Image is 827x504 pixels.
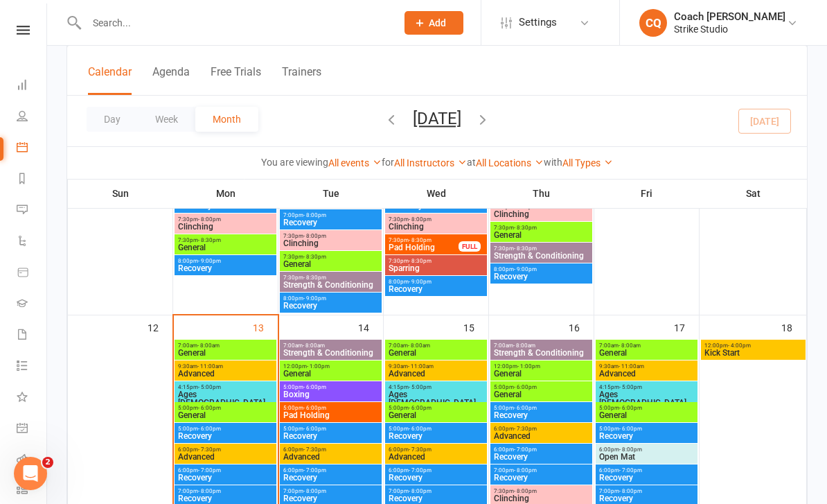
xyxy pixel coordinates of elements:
span: - 7:00pm [619,467,642,473]
span: General [493,231,589,239]
button: Calendar [88,65,132,95]
span: - 11:00am [619,363,644,370]
span: - 8:00pm [198,488,221,494]
span: 6:00pm [388,467,484,473]
a: Product Sales [17,258,48,289]
span: 8:00pm [177,258,274,264]
span: 12:00pm [704,342,803,349]
span: Recovery [598,432,695,440]
a: All events [328,157,382,168]
span: 7:00am [493,342,589,349]
span: 5:00pm [388,426,484,432]
span: 5:00pm [598,426,695,432]
span: Recovery [283,494,379,503]
span: Pad Holding [283,411,379,419]
span: - 6:00pm [198,426,221,432]
span: - 8:00pm [303,212,326,218]
span: - 6:00pm [409,426,432,432]
span: Ages [DEMOGRAPHIC_DATA] [388,390,484,407]
div: 18 [781,315,806,338]
span: - 5:00pm [409,384,432,390]
span: General [493,390,589,399]
span: - 8:00pm [619,488,642,494]
span: Recovery [283,218,379,227]
span: General [177,349,274,357]
span: - 8:00am [197,342,220,349]
span: - 8:30pm [303,275,326,281]
span: Recovery [493,453,589,461]
span: - 8:00pm [409,488,432,494]
span: - 7:30pm [409,446,432,453]
span: 7:00am [388,342,484,349]
span: Ages [DEMOGRAPHIC_DATA] [177,390,274,407]
button: Week [138,107,195,132]
div: FULL [459,241,481,252]
span: 5:00pm [283,384,379,390]
span: Recovery [177,473,274,482]
a: All Types [562,157,613,168]
span: - 8:00pm [619,446,642,453]
span: - 6:00pm [619,405,642,411]
a: General attendance kiosk mode [17,414,48,445]
span: - 8:30pm [514,225,537,231]
a: Reports [17,164,48,195]
a: People [17,102,48,133]
span: 5:00pm [283,405,379,411]
span: Recovery [493,272,589,281]
th: Mon [173,179,278,208]
span: - 7:30pm [198,446,221,453]
span: 7:00am [177,342,274,349]
span: - 8:00am [513,342,535,349]
button: Day [87,107,138,132]
span: General [388,349,484,357]
span: 12:00pm [493,363,589,370]
span: 6:00pm [598,467,695,473]
span: General [283,370,379,378]
a: Calendar [17,133,48,164]
span: General [388,411,484,419]
span: 6:00pm [493,426,589,432]
span: 7:00pm [388,488,484,494]
span: General [283,260,379,268]
span: Kick Start [704,349,803,357]
strong: You are viewing [261,157,328,168]
span: 6:00pm [493,446,589,453]
span: - 6:00pm [303,426,326,432]
span: Recovery [388,432,484,440]
span: - 6:00pm [514,405,537,411]
span: Recovery [493,411,589,419]
span: Clinching [493,210,589,218]
span: 4:15pm [598,384,695,390]
span: 6:00pm [283,446,379,453]
span: 6:00pm [388,446,484,453]
span: 5:00pm [493,405,589,411]
span: 7:30pm [388,237,459,243]
span: - 8:00pm [409,216,432,223]
iframe: Intercom live chat [14,457,47,490]
span: 7:30pm [388,258,484,264]
span: 5:00pm [493,384,589,390]
span: - 8:00am [619,342,641,349]
button: Month [195,107,258,132]
div: 14 [358,315,383,338]
div: 16 [569,315,594,338]
span: Recovery [283,473,379,482]
span: - 8:30pm [303,254,326,260]
span: - 8:00am [303,342,325,349]
span: 7:00pm [598,488,695,494]
span: 5:00pm [177,405,274,411]
span: - 9:00pm [409,279,432,285]
span: - 8:30pm [198,237,221,243]
span: Advanced [177,370,274,378]
span: Recovery [388,473,484,482]
span: - 1:00pm [517,363,540,370]
span: - 6:00pm [409,405,432,411]
span: General [493,370,589,378]
span: 9:30am [598,363,695,370]
span: - 7:00pm [198,467,221,473]
span: Settings [519,7,557,38]
span: 7:00pm [493,467,589,473]
span: 6:00pm [598,446,695,453]
th: Sun [68,179,173,208]
span: 7:30pm [177,237,274,243]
